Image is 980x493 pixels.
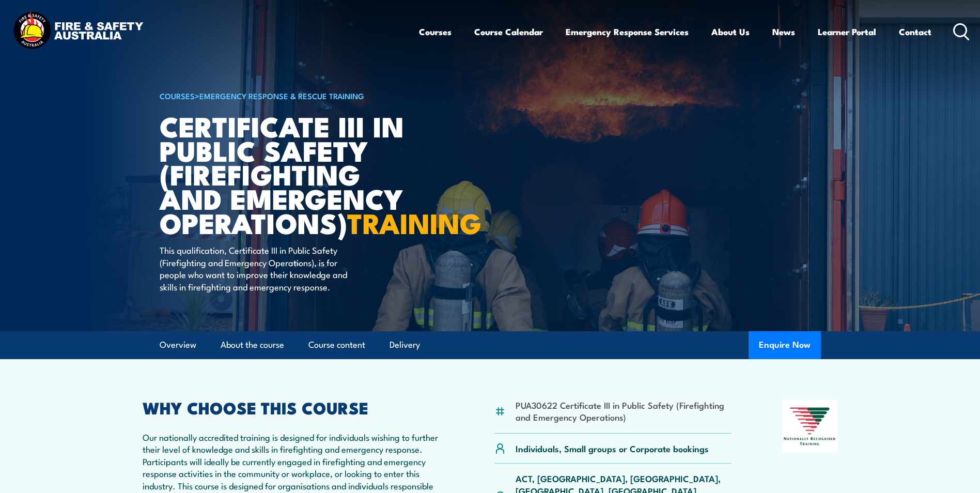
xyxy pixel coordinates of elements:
a: COURSES [160,90,195,101]
strong: TRAINING [347,201,481,243]
a: News [772,18,795,45]
p: This qualification, Certificate III in Public Safety (Firefighting and Emergency Operations), is ... [160,244,348,292]
h6: > [160,89,415,102]
a: Learner Portal [818,18,876,45]
button: Enquire Now [749,331,821,359]
a: Course content [308,331,365,359]
img: Nationally Recognised Training logo. [782,400,838,453]
li: PUA30622 Certificate III in Public Safety (Firefighting and Emergency Operations) [516,399,732,423]
a: Overview [160,331,196,359]
a: About Us [711,18,750,45]
a: Emergency Response & Rescue Training [199,90,364,101]
a: About the course [221,331,284,359]
h2: WHY CHOOSE THIS COURSE [143,400,444,414]
a: Courses [419,18,452,45]
a: Emergency Response Services [566,18,689,45]
p: Individuals, Small groups or Corporate bookings [516,442,709,454]
h1: Certificate III in Public Safety (Firefighting and Emergency Operations) [160,114,415,235]
a: Delivery [390,331,420,359]
a: Contact [899,18,931,45]
a: Course Calendar [474,18,543,45]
